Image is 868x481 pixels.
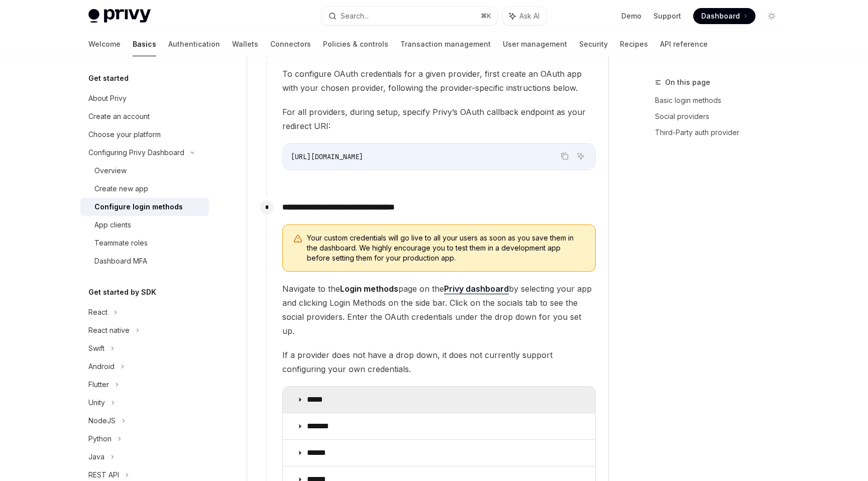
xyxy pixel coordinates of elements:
[701,11,740,21] span: Dashboard
[503,32,567,56] a: User management
[665,76,710,88] span: On this page
[291,152,363,161] span: [URL][DOMAIN_NAME]
[282,105,596,133] span: For all providers, during setup, specify Privy’s OAuth callback endpoint as your redirect URI:
[80,180,209,198] a: Create new app
[133,32,156,56] a: Basics
[88,469,119,481] div: REST API
[764,8,780,24] button: Toggle dark mode
[655,108,788,125] a: Social providers
[444,284,509,294] a: Privy dashboard
[655,92,788,108] a: Basic login methods
[620,32,648,56] a: Recipes
[321,7,497,25] button: Search...⌘K
[88,72,129,84] h5: Get started
[88,32,121,56] a: Welcome
[579,32,608,56] a: Security
[88,110,150,123] div: Create an account
[232,32,258,56] a: Wallets
[88,306,107,318] div: React
[88,433,112,445] div: Python
[307,233,585,263] span: Your custom credentials will go live to all your users as soon as you save them in the dashboard....
[80,107,209,126] a: Create an account
[654,11,681,21] a: Support
[282,67,596,95] span: To configure OAuth credentials for a given provider, first create an OAuth app with your chosen p...
[80,216,209,234] a: App clients
[88,415,116,427] div: NodeJS
[558,150,571,163] button: Copy the contents from the code block
[323,32,388,56] a: Policies & controls
[88,451,104,463] div: Java
[655,125,788,141] a: Third-Party auth provider
[88,9,151,23] img: light logo
[574,150,587,163] button: Ask AI
[88,379,109,391] div: Flutter
[88,286,156,298] h5: Get started by SDK
[80,126,209,144] a: Choose your platform
[88,397,105,409] div: Unity
[519,11,539,21] span: Ask AI
[94,201,183,213] div: Configure login methods
[80,162,209,180] a: Overview
[94,165,127,177] div: Overview
[88,129,161,141] div: Choose your platform
[88,342,104,354] div: Swift
[168,32,220,56] a: Authentication
[94,219,131,231] div: App clients
[80,198,209,216] a: Configure login methods
[282,282,596,338] span: Navigate to the page on the by selecting your app and clicking Login Methods on the side bar. Cli...
[340,284,398,294] strong: Login methods
[94,255,147,267] div: Dashboard MFA
[94,237,148,249] div: Teammate roles
[94,183,148,195] div: Create new app
[400,32,491,56] a: Transaction management
[88,147,184,159] div: Configuring Privy Dashboard
[502,7,547,25] button: Ask AI
[80,252,209,270] a: Dashboard MFA
[341,10,369,22] div: Search...
[693,8,755,24] a: Dashboard
[293,234,303,244] svg: Warning
[80,234,209,252] a: Teammate roles
[88,360,115,373] div: Android
[660,32,708,56] a: API reference
[80,89,209,107] a: About Privy
[282,348,596,376] span: If a provider does not have a drop down, it does not currently support configuring your own crede...
[270,32,311,56] a: Connectors
[88,92,127,104] div: About Privy
[621,11,641,21] a: Demo
[481,12,491,20] span: ⌘ K
[88,324,130,336] div: React native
